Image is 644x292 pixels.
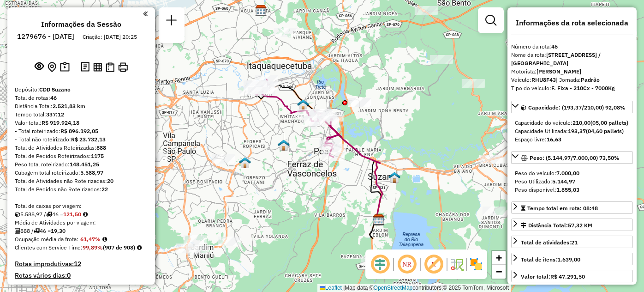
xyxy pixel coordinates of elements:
a: Leaflet [320,285,342,291]
span: − [496,266,502,277]
strong: 888 [96,144,106,151]
i: Meta Caixas/viagem: 159,70 Diferença: -38,20 [83,212,88,217]
div: Capacidade Utilizada: [515,127,629,135]
strong: 1175 [91,152,104,159]
div: Atividade não roteirizada - ANTONIO WELTON SOARE [212,154,235,164]
span: Exibir rótulo [423,253,445,275]
span: Ocultar NR [396,253,418,275]
strong: 0 [67,271,71,280]
a: Nova sessão e pesquisa [162,11,181,32]
strong: RHU8F43 [531,76,556,83]
div: Atividade não roteirizada - AP VILA LAVINIA CONV [480,155,503,164]
button: Exibir sessão original [33,60,46,74]
strong: 19,30 [51,227,66,234]
button: Painel de Sugestão [58,60,72,74]
span: Capacidade: (193,37/210,00) 92,08% [528,104,626,111]
strong: 193,37 [568,128,586,134]
div: Atividade não roteirizada - ISABEL RODRIGUES MOR [462,79,485,88]
button: Centralizar mapa no depósito ou ponto de apoio [46,60,58,74]
div: Distância Total: [521,221,592,230]
strong: 148.451,25 [70,161,99,168]
img: CDD Guarulhos [255,5,267,17]
a: Exibir filtros [482,11,500,30]
strong: Padrão [581,76,600,83]
span: + [496,252,502,263]
span: Peso do veículo: [515,170,579,176]
strong: 61,47% [80,236,101,243]
div: Cubagem total roteirizado: [15,169,148,177]
i: Cubagem total roteirizado [15,212,20,217]
div: Total de caixas por viagem: [15,202,148,210]
strong: 5.588,97 [80,169,103,176]
button: Logs desbloquear sessão [79,60,91,74]
strong: [PERSON_NAME] [537,68,581,75]
strong: 46 [551,43,558,50]
img: CDD Suzano [373,214,385,226]
div: Peso: (5.144,97/7.000,00) 73,50% [511,165,633,198]
strong: (04,60 pallets) [586,128,624,134]
strong: 337:12 [46,111,64,118]
strong: [STREET_ADDRESS] / [GEOGRAPHIC_DATA] [511,51,601,67]
span: Tempo total em rota: 08:48 [527,205,598,212]
strong: R$ 47.291,50 [550,273,585,280]
strong: (907 de 908) [103,244,135,251]
h4: Informações da Sessão [41,20,121,29]
span: Peso: (5.144,97/7.000,00) 73,50% [530,154,620,161]
span: Clientes com Service Time: [15,244,83,251]
em: Rotas cross docking consideradas [137,245,142,250]
div: Total de Atividades não Roteirizadas: [15,177,148,185]
div: Tipo do veículo: [511,84,633,92]
div: Veículo: [511,76,633,84]
div: Valor total: [521,273,585,281]
strong: R$ 896.192,05 [60,128,98,134]
h4: Rotas vários dias: [15,272,148,280]
div: Total de Atividades Roteirizadas: [15,144,148,152]
strong: F. Fixa - 210Cx - 7000Kg [551,85,615,91]
strong: 12 [74,260,81,268]
div: Atividade não roteirizada - MERCADINHO BOM PRECO [361,256,384,266]
img: 607 UDC Full Ferraz de Vasconcelos [278,139,290,151]
a: Clique aqui para minimizar o painel [143,8,148,19]
strong: 7.000,00 [556,170,579,176]
strong: R$ 919.924,18 [42,119,79,126]
strong: CDD Suzano [39,86,71,93]
strong: -> NR 2 [80,283,101,291]
div: Peso disponível: [515,186,629,194]
div: Número da rota: [511,43,633,51]
div: Total de rotas: [15,94,148,102]
div: Capacidade do veículo: [515,119,629,127]
a: Distância Total:57,32 KM [511,219,633,231]
strong: 31 [72,283,80,291]
i: Total de Atividades [15,228,20,234]
a: Tempo total em rota: 08:48 [511,201,633,214]
a: Valor total:R$ 47.291,50 [511,270,633,282]
button: Visualizar Romaneio [104,61,116,74]
strong: 22 [101,186,108,193]
div: Atividade não roteirizada - AUTO POSTO TABOAO LTDA [415,6,438,15]
strong: 121,50 [63,211,81,218]
button: Imprimir Rotas [116,61,130,74]
div: Atividade não roteirizada - CANTINA WIDEBEL LTDA [430,55,453,64]
h6: 1279676 - [DATE] [17,32,74,41]
div: Atividade não roteirizada - PANIFICADORA SATELIT [186,245,209,255]
div: Total de Pedidos não Roteirizados: [15,185,148,194]
a: OpenStreetMap [374,285,413,291]
span: | [343,285,345,291]
div: Atividade não roteirizada - GRUPO GENNIUS BRASIL [176,243,199,253]
img: Fluxo de ruas [449,257,464,272]
div: Depósito: [15,85,148,94]
strong: 21 [571,239,578,246]
strong: (05,00 pallets) [590,119,628,126]
div: Valor total: [15,119,148,127]
div: Total de itens: [521,255,580,264]
h4: Rotas improdutivas: [15,260,148,268]
div: Atividade não roteirizada - ALINE PIZZI ME [483,207,506,216]
span: 57,32 KM [568,222,592,229]
div: Atividade não roteirizada - RR ADEGA E TABACARIA [184,235,207,244]
span: Total de atividades: [521,239,578,246]
div: Média de Atividades por viagem: [15,219,148,227]
strong: 5.144,97 [552,178,575,185]
div: 888 / 46 = [15,227,148,235]
div: Atividade não roteirizada - 37.311.177 EDSON GOMES DAS NEVES [274,28,297,37]
img: 631 UDC Light WCL Cidade Kemel [297,99,309,111]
